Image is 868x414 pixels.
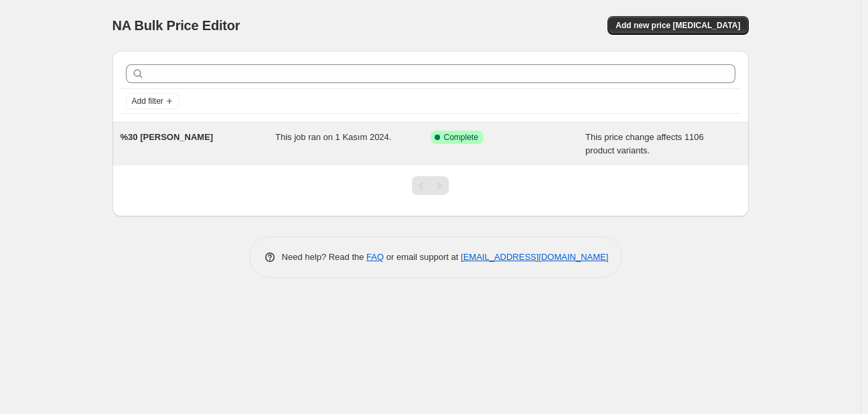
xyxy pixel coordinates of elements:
span: Complete [444,132,478,143]
button: Add filter [126,93,179,109]
span: %30 [PERSON_NAME] [121,132,214,142]
a: FAQ [366,252,384,262]
span: or email support at [384,252,461,262]
button: Add new price [MEDICAL_DATA] [607,16,748,35]
span: This job ran on 1 Kasım 2024. [275,132,391,142]
span: Add new price [MEDICAL_DATA] [616,20,740,31]
span: Add filter [132,96,163,107]
span: This price change affects 1106 product variants. [585,132,704,155]
span: NA Bulk Price Editor [113,18,240,33]
nav: Pagination [412,176,449,195]
a: [EMAIL_ADDRESS][DOMAIN_NAME] [461,252,608,262]
span: Need help? Read the [282,252,367,262]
